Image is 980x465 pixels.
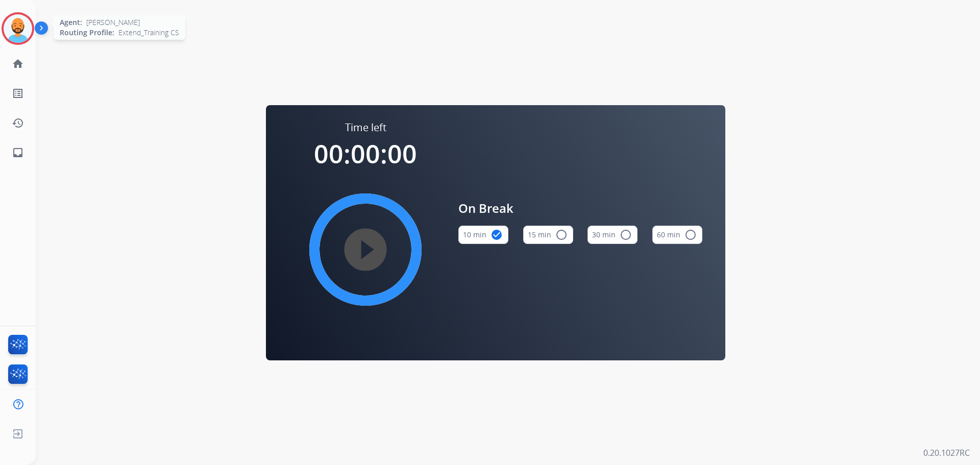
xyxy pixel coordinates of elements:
[587,226,638,244] button: 30 min
[491,229,503,241] mat-icon: check_circle
[620,229,632,241] mat-icon: radio_button_unchecked
[12,117,24,129] mat-icon: history
[12,87,24,100] mat-icon: list_alt
[345,120,386,135] span: Time left
[923,447,970,459] p: 0.20.1027RC
[60,28,114,38] span: Routing Profile:
[359,243,372,256] mat-icon: play_circle_filled
[86,17,140,28] span: [PERSON_NAME]
[4,14,32,43] img: avatar
[652,226,702,244] button: 60 min
[12,146,24,159] mat-icon: inbox
[458,199,702,217] span: On Break
[684,229,697,241] mat-icon: radio_button_unchecked
[118,28,179,38] span: Extend_Training CS
[60,17,82,28] span: Agent:
[523,226,573,244] button: 15 min
[555,229,568,241] mat-icon: radio_button_unchecked
[314,136,417,171] span: 00:00:00
[458,226,508,244] button: 10 min
[12,58,24,70] mat-icon: home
